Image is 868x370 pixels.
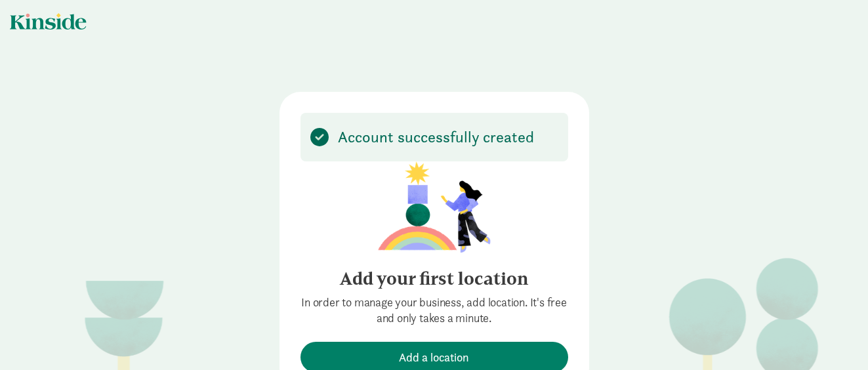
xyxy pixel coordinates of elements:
span: Add a location [399,348,469,366]
p: In order to manage your business, add location. It's free and only takes a minute. [300,295,568,326]
p: Account successfully created [338,129,534,145]
h4: Add your first location [300,268,568,289]
img: illustration-girl.png [378,161,491,253]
